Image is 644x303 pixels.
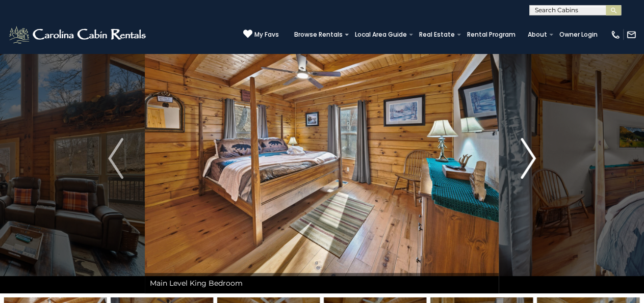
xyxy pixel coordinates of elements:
a: Owner Login [554,27,603,42]
a: Rental Program [462,27,521,42]
button: Next [499,23,557,293]
div: Main Level King Bedroom [145,273,499,293]
img: mail-regular-white.png [626,30,636,40]
a: Browse Rentals [289,27,348,42]
a: Local Area Guide [350,27,412,42]
a: Real Estate [414,27,460,42]
a: My Favs [243,29,279,40]
span: My Favs [254,30,279,39]
img: arrow [108,138,123,179]
img: arrow [521,138,536,179]
button: Previous [87,23,145,293]
img: White-1-2.png [8,24,149,45]
a: About [523,27,552,42]
img: phone-regular-white.png [610,30,621,40]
